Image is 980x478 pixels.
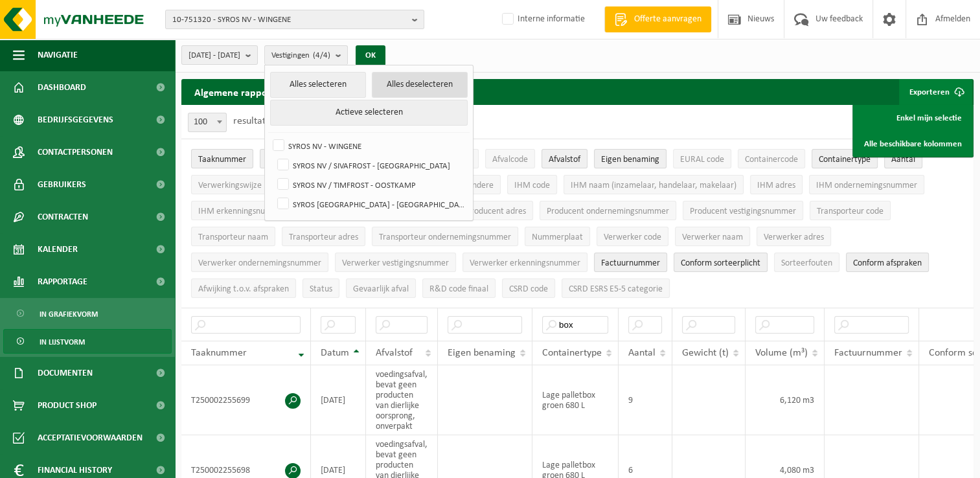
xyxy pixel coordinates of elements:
[854,131,972,157] a: Alle beschikbare kolommen
[680,155,724,165] span: EURAL code
[682,348,729,358] span: Gewicht (t)
[191,175,269,194] button: VerwerkingswijzeVerwerkingswijze: Activate to sort
[738,149,805,168] button: ContainercodeContainercode: Activate to sort
[628,348,655,358] span: Aantal
[376,348,413,358] span: Afvalstof
[601,258,660,268] span: Factuurnummer
[38,233,78,266] span: Kalender
[191,253,328,272] button: Verwerker ondernemingsnummerVerwerker ondernemingsnummer: Activate to sort
[264,45,348,65] button: Vestigingen(4/4)
[604,233,661,242] span: Verwerker code
[819,155,871,165] span: Containertype
[198,258,321,268] span: Verwerker ondernemingsnummer
[507,175,557,194] button: IHM codeIHM code: Activate to sort
[191,279,296,298] button: Afwijking t.o.v. afsprakenAfwijking t.o.v. afspraken: Activate to sort
[38,422,142,454] span: Acceptatievoorwaarden
[3,301,172,326] a: In grafiekvorm
[282,227,365,246] button: Transporteur adresTransporteur adres: Activate to sort
[774,253,839,272] button: SorteerfoutenSorteerfouten: Activate to sort
[460,175,501,194] button: AndereAndere: Activate to sort
[311,365,366,435] td: [DATE]
[198,155,246,165] span: Taaknummer
[38,71,86,104] span: Dashboard
[38,136,113,168] span: Contactpersonen
[289,233,358,242] span: Transporteur adres
[462,253,587,272] button: Verwerker erkenningsnummerVerwerker erkenningsnummer: Activate to sort
[745,155,798,165] span: Containercode
[310,284,332,294] span: Status
[181,365,311,435] td: T250002255699
[681,258,760,268] span: Conform sorteerplicht
[270,136,468,155] label: SYROS NV - WINGENE
[3,329,172,354] a: In lijstvorm
[764,233,824,242] span: Verwerker adres
[346,279,416,298] button: Gevaarlijk afval : Activate to sort
[564,175,744,194] button: IHM naam (inzamelaar, handelaar, makelaar)IHM naam (inzamelaar, handelaar, makelaar): Activate to...
[188,46,240,65] span: [DATE] - [DATE]
[499,10,585,29] label: Interne informatie
[485,149,535,168] button: AfvalcodeAfvalcode: Activate to sort
[379,233,511,242] span: Transporteur ondernemingsnummer
[181,79,311,105] h2: Algemene rapportering
[191,149,253,168] button: TaaknummerTaaknummer: Activate to remove sorting
[188,113,227,132] span: 100
[459,201,533,220] button: Producent adresProducent adres: Activate to sort
[809,175,924,194] button: IHM ondernemingsnummerIHM ondernemingsnummer: Activate to sort
[631,13,705,26] span: Offerte aanvragen
[38,266,87,298] span: Rapportage
[674,253,768,272] button: Conform sorteerplicht : Activate to sort
[233,116,325,126] label: resultaten weergeven
[746,365,825,435] td: 6,120 m3
[275,155,468,175] label: SYROS NV / SIVAFROST - [GEOGRAPHIC_DATA]
[541,149,587,168] button: AfvalstofAfvalstof: Activate to sort
[682,233,743,242] span: Verwerker naam
[594,253,667,272] button: FactuurnummerFactuurnummer: Activate to sort
[467,181,494,190] span: Andere
[810,201,891,220] button: Transporteur codeTransporteur code: Activate to sort
[781,258,832,268] span: Sorteerfouten
[757,227,831,246] button: Verwerker adresVerwerker adres: Activate to sort
[335,253,456,272] button: Verwerker vestigingsnummerVerwerker vestigingsnummer: Activate to sort
[549,155,580,165] span: Afvalstof
[502,279,555,298] button: CSRD codeCSRD code: Activate to sort
[270,72,366,98] button: Alles selecteren
[757,181,795,190] span: IHM adres
[181,45,258,65] button: [DATE] - [DATE]
[569,284,663,294] span: CSRD ESRS E5-5 categorie
[40,330,85,354] span: In lijstvorm
[191,348,247,358] span: Taaknummer
[38,201,88,233] span: Contracten
[275,175,468,194] label: SYROS NV / TIMFROST - OOSTKAMP
[509,284,548,294] span: CSRD code
[540,201,676,220] button: Producent ondernemingsnummerProducent ondernemingsnummer: Activate to sort
[514,181,550,190] span: IHM code
[547,207,669,216] span: Producent ondernemingsnummer
[275,194,468,214] label: SYROS [GEOGRAPHIC_DATA] - [GEOGRAPHIC_DATA]
[172,10,407,30] span: 10-751320 - SYROS NV - WINGENE
[817,207,883,216] span: Transporteur code
[683,201,803,220] button: Producent vestigingsnummerProducent vestigingsnummer: Activate to sort
[812,149,878,168] button: ContainertypeContainertype: Activate to sort
[321,348,349,358] span: Datum
[597,227,668,246] button: Verwerker codeVerwerker code: Activate to sort
[448,348,516,358] span: Eigen benaming
[470,258,580,268] span: Verwerker erkenningsnummer
[525,227,590,246] button: NummerplaatNummerplaat: Activate to sort
[690,207,796,216] span: Producent vestigingsnummer
[302,279,339,298] button: StatusStatus: Activate to sort
[342,258,449,268] span: Verwerker vestigingsnummer
[313,51,330,60] count: (4/4)
[884,149,922,168] button: AantalAantal: Activate to sort
[816,181,917,190] span: IHM ondernemingsnummer
[270,100,468,126] button: Actieve selecteren
[372,227,518,246] button: Transporteur ondernemingsnummerTransporteur ondernemingsnummer : Activate to sort
[191,227,275,246] button: Transporteur naamTransporteur naam: Activate to sort
[353,284,409,294] span: Gevaarlijk afval
[899,79,972,105] button: Exporteren
[846,253,929,272] button: Conform afspraken : Activate to sort
[38,168,86,201] span: Gebruikers
[165,10,424,29] button: 10-751320 - SYROS NV - WINGENE
[38,104,113,136] span: Bedrijfsgegevens
[853,258,922,268] span: Conform afspraken
[532,365,619,435] td: Lage palletbox groen 680 L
